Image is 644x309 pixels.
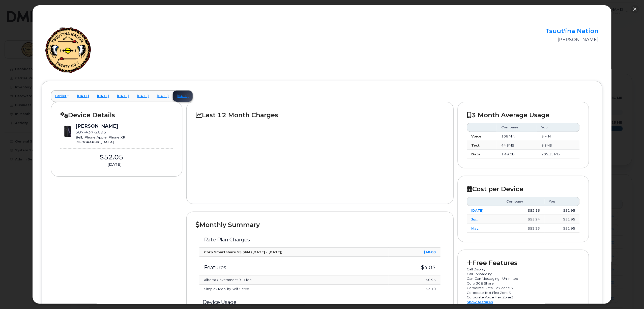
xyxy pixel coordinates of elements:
td: $52.16 [502,206,545,215]
th: You [545,197,580,206]
td: $53.33 [502,224,545,233]
p: Corporate Text Flex Zone3 [467,290,580,295]
td: Simplex Mobility Self-Serve [199,285,389,294]
td: $3.10 [389,285,440,294]
td: $51.95 [545,224,580,233]
h3: Device Usage [199,299,440,305]
p: Call Display [467,267,580,272]
th: Company [502,197,545,206]
p: Can-Can Messaging - Unlimited [467,276,580,281]
td: Alberta Government 911 fee [199,275,389,285]
a: May [472,226,479,230]
a: Jun [472,217,478,221]
strong: Corp SmartShare 55 36M ([DATE] - [DATE]) [204,250,282,254]
h2: Free Features [467,259,580,267]
h3: Features [204,265,384,270]
p: Corporate Data Flex Zone 3 [467,286,580,290]
p: Corporate Voice Flex Zone3 [467,295,580,300]
td: $0.95 [389,275,440,285]
strong: $48.00 [424,250,436,254]
td: $55.24 [502,215,545,224]
a: [DATE] [472,208,484,212]
td: $51.95 [545,215,580,224]
h3: $4.05 [393,265,436,270]
h3: Rate Plan Charges [204,237,436,242]
a: Show features [467,300,493,304]
td: $51.95 [545,206,580,215]
p: Call Forwarding [467,272,580,276]
h2: Monthly Summary [196,221,444,229]
p: Corp 3GB Share [467,281,580,286]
